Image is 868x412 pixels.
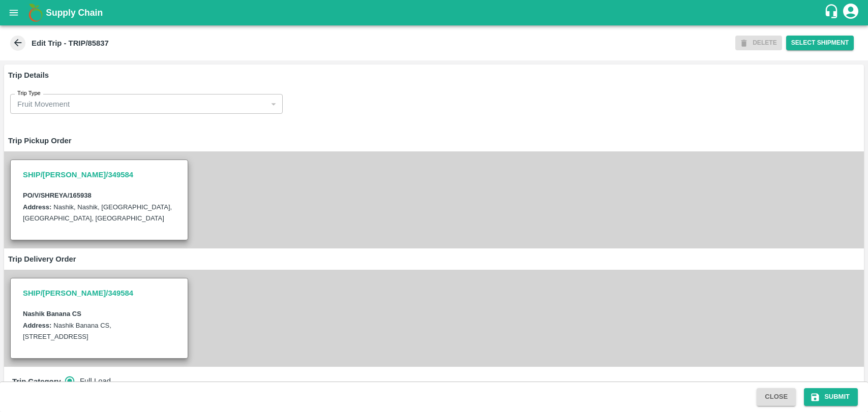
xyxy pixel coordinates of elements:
label: Nashik, Nashik, [GEOGRAPHIC_DATA], [GEOGRAPHIC_DATA], [GEOGRAPHIC_DATA] [23,203,172,222]
button: Submit [804,388,858,406]
button: Close [757,388,796,406]
b: Nashik Banana CS [23,310,81,318]
div: customer-support [824,4,842,22]
label: Address: [23,322,51,329]
img: logo [25,3,46,23]
button: Select Shipment [786,36,854,50]
label: Address: [23,203,51,211]
label: Trip Type [17,89,41,98]
strong: Trip Details [8,71,49,79]
b: Edit Trip - TRIP/85837 [32,39,109,47]
a: Supply Chain [46,6,824,20]
div: account of current user [842,2,860,23]
strong: Trip Pickup Order [8,137,72,145]
span: Full Load [80,375,111,387]
label: Nashik Banana CS, [STREET_ADDRESS] [23,322,111,340]
b: PO/V/SHREYA/165938 [23,192,92,199]
b: Supply Chain [46,8,103,18]
strong: Trip Delivery Order [8,255,76,263]
h3: SHIP/[PERSON_NAME]/349584 [23,168,175,181]
p: Fruit Movement [17,99,70,110]
button: open drawer [2,1,25,24]
h3: SHIP/[PERSON_NAME]/349584 [23,287,175,300]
